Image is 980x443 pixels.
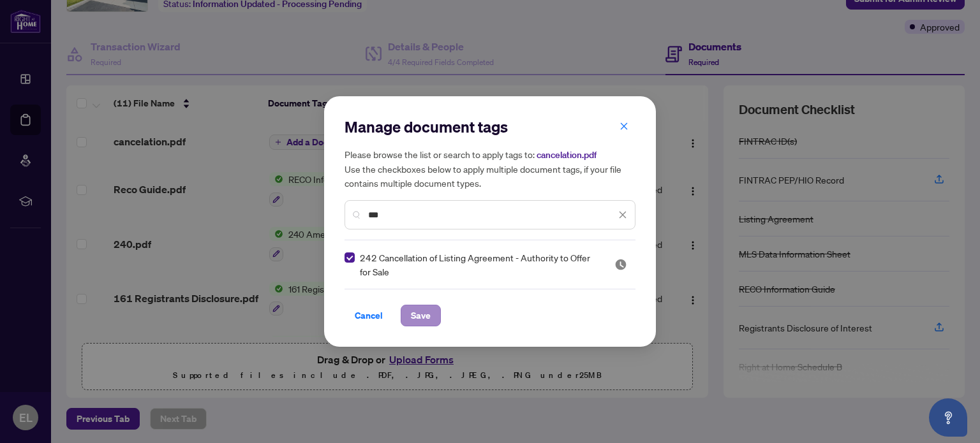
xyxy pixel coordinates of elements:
span: cancelation.pdf [537,149,597,161]
span: Pending Review [614,258,627,271]
span: 242 Cancellation of Listing Agreement - Authority to Offer for Sale [360,251,599,279]
span: close [620,122,628,131]
span: close [618,210,627,219]
h5: Please browse the list or search to apply tags to: Use the checkboxes below to apply multiple doc... [345,147,635,190]
h2: Manage document tags [345,117,635,137]
span: Save [411,305,431,326]
span: Cancel [355,305,383,326]
button: Open asap [929,398,967,437]
img: status [614,258,627,271]
button: Save [401,305,441,326]
button: Cancel [345,305,393,326]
